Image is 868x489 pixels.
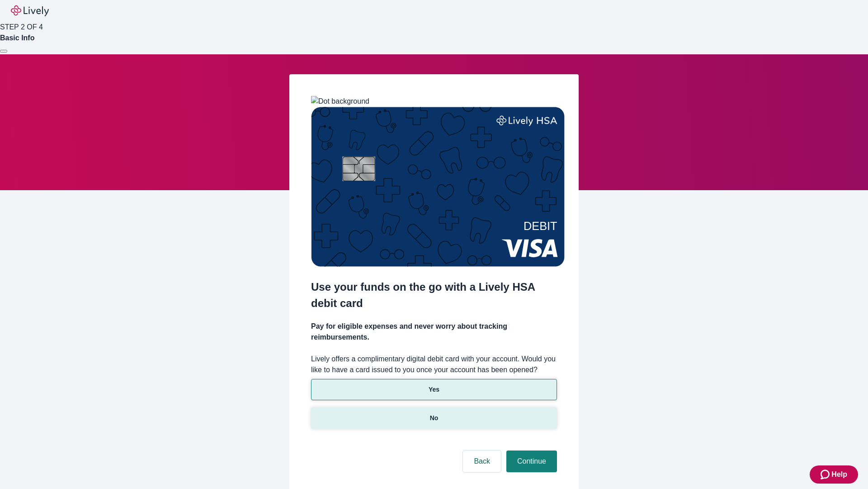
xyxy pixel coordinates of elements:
[831,469,847,480] span: Help
[311,321,557,343] h4: Pay for eligible expenses and never worry about tracking reimbursements.
[463,451,501,472] button: Back
[821,469,831,480] svg: Zendesk support icon
[810,465,858,484] button: Zendesk support iconHelp
[311,107,565,267] img: Debit card
[506,451,557,472] button: Continue
[311,407,557,429] button: No
[311,96,369,107] img: Dot background
[11,5,49,16] img: Lively
[430,413,439,423] p: No
[311,379,557,400] button: Yes
[311,279,557,312] h2: Use your funds on the go with a Lively HSA debit card
[311,354,557,375] label: Lively offers a complimentary digital debit card with your account. Would you like to have a card...
[429,385,439,394] p: Yes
